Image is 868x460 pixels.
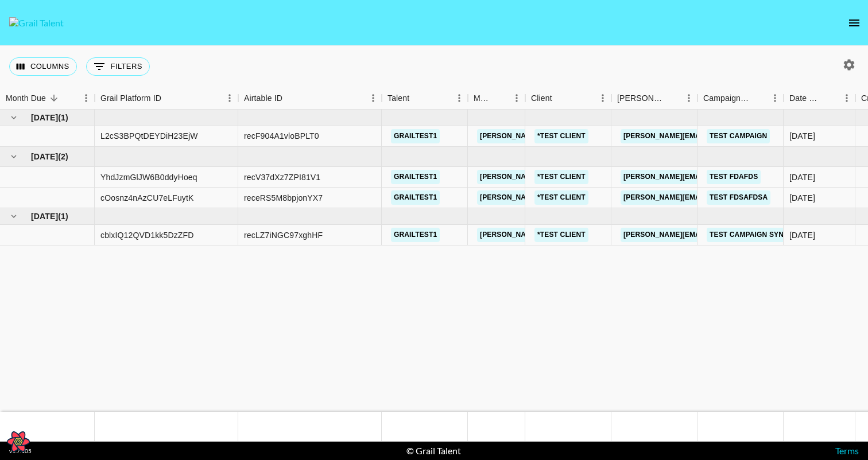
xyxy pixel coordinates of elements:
[9,57,77,76] button: Select columns
[697,87,784,110] div: Campaign (Type)
[477,190,723,205] a: [PERSON_NAME][EMAIL_ADDRESS][PERSON_NAME][DOMAIN_NAME]
[161,90,177,106] button: Sort
[474,87,492,110] div: Manager
[100,130,198,142] div: L2cS3BPQtDEYDiH23EjW
[477,228,723,242] a: [PERSON_NAME][EMAIL_ADDRESS][PERSON_NAME][DOMAIN_NAME]
[789,171,815,183] div: 10/9/2025
[391,228,440,242] a: grailtest1
[31,112,58,123] span: [DATE]
[46,90,62,106] button: Sort
[492,90,508,106] button: Sort
[100,229,193,241] div: cblxIQ12QVD1kk5DzZFD
[6,87,46,110] div: Month Due
[244,87,282,110] div: Airtable ID
[477,170,723,184] a: [PERSON_NAME][EMAIL_ADDRESS][PERSON_NAME][DOMAIN_NAME]
[621,170,867,184] a: [PERSON_NAME][EMAIL_ADDRESS][PERSON_NAME][DOMAIN_NAME]
[365,89,382,107] button: Menu
[100,87,161,110] div: Grail Platform ID
[508,89,525,107] button: Menu
[789,130,815,142] div: 3/6/2025
[621,228,867,242] a: [PERSON_NAME][EMAIL_ADDRESS][PERSON_NAME][DOMAIN_NAME]
[100,171,197,183] div: YhdJzmGlJW6B0ddyHoeq
[621,129,867,143] a: [PERSON_NAME][EMAIL_ADDRESS][PERSON_NAME][DOMAIN_NAME]
[391,170,440,184] a: grailtest1
[58,151,68,162] span: ( 2 )
[784,87,855,110] div: Date Created
[703,87,750,110] div: Campaign (Type)
[77,89,95,107] button: Menu
[707,228,827,242] a: Test Campaign Sync Updates
[7,430,30,453] button: Open React Query Devtools
[31,210,58,222] span: [DATE]
[822,90,838,106] button: Sort
[244,229,323,241] div: recLZ7iNGC97xghHF
[387,87,409,110] div: Talent
[789,87,822,110] div: Date Created
[835,445,859,456] a: Terms
[766,89,784,107] button: Menu
[531,87,552,110] div: Client
[382,87,468,110] div: Talent
[391,129,440,143] a: grailtest1
[534,170,588,184] a: *TEST CLIENT
[282,90,299,106] button: Sort
[451,89,468,107] button: Menu
[525,87,611,110] div: Client
[611,87,697,110] div: Booker
[31,151,58,162] span: [DATE]
[406,445,461,457] div: © Grail Talent
[409,90,425,106] button: Sort
[238,87,382,110] div: Airtable ID
[664,90,680,106] button: Sort
[594,89,611,107] button: Menu
[58,112,68,123] span: ( 1 )
[838,89,855,107] button: Menu
[707,190,770,205] a: Test fdsafdsa
[221,89,238,107] button: Menu
[100,192,194,204] div: cOosnz4nAzCU7eLFuytK
[9,17,64,29] img: Grail Talent
[707,170,761,184] a: test fdafds
[6,208,22,224] button: hide children
[552,90,568,106] button: Sort
[95,87,238,110] div: Grail Platform ID
[617,87,664,110] div: [PERSON_NAME]
[244,130,319,142] div: recF904A1vloBPLT0
[477,129,723,143] a: [PERSON_NAME][EMAIL_ADDRESS][PERSON_NAME][DOMAIN_NAME]
[843,11,866,34] button: open drawer
[534,228,588,242] a: *TEST CLIENT
[468,87,525,110] div: Manager
[680,89,697,107] button: Menu
[58,210,68,222] span: ( 1 )
[534,190,588,205] a: *TEST CLIENT
[621,190,867,205] a: [PERSON_NAME][EMAIL_ADDRESS][PERSON_NAME][DOMAIN_NAME]
[6,149,22,165] button: hide children
[6,110,22,126] button: hide children
[707,129,770,143] a: Test Campaign
[750,90,766,106] button: Sort
[86,57,150,76] button: Show filters
[244,171,320,183] div: recV37dXz7ZPI81V1
[789,229,815,241] div: 9/3/2025
[789,192,815,204] div: 10/9/2025
[534,129,588,143] a: *TEST CLIENT
[391,190,440,205] a: grailtest1
[244,192,323,204] div: receRS5M8bpjonYX7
